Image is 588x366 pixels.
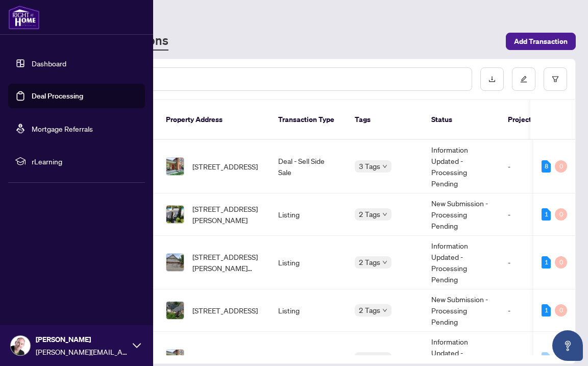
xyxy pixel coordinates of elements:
div: 0 [555,304,567,316]
td: Information Updated - Processing Pending [423,236,500,289]
span: rLearning [32,156,138,167]
button: Open asap [552,330,583,361]
span: 3 Tags [359,160,380,172]
th: Status [423,100,500,140]
span: down [382,308,387,313]
span: [STREET_ADDRESS][PERSON_NAME][PERSON_NAME] [192,251,262,274]
td: New Submission - Processing Pending [423,289,500,332]
img: thumbnail-img [166,302,184,319]
a: Mortgage Referrals [32,124,93,133]
span: 2 Tags [359,256,380,268]
td: - [500,193,561,236]
span: [STREET_ADDRESS][PERSON_NAME] [192,203,262,226]
a: Dashboard [32,59,66,68]
td: Information Updated - Processing Pending [423,140,500,193]
span: [STREET_ADDRESS] [192,305,258,316]
td: - [500,236,561,289]
span: down [382,164,387,169]
a: Deal Processing [32,91,83,101]
img: thumbnail-img [166,206,184,223]
button: filter [544,67,567,91]
span: 2 Tags [359,208,380,220]
button: download [480,67,504,91]
button: Add Transaction [506,33,576,50]
th: Tags [347,100,423,140]
div: 1 [542,208,551,221]
span: 2 Tags [359,304,380,316]
img: thumbnail-img [166,254,184,271]
th: Property Address [158,100,270,140]
span: [STREET_ADDRESS] [192,161,258,172]
td: Deal - Sell Side Sale [270,140,347,193]
td: Listing [270,193,347,236]
span: [PERSON_NAME] [36,334,128,345]
div: 0 [555,160,567,173]
div: 1 [542,256,551,269]
th: Transaction Type [270,100,347,140]
span: down [382,260,387,265]
span: download [488,76,496,83]
th: Project Name [500,100,561,140]
img: logo [8,5,40,30]
span: down [382,212,387,217]
div: 1 [542,304,551,316]
span: Add Transaction [514,33,568,50]
td: Listing [270,236,347,289]
div: 0 [555,256,567,269]
td: - [500,140,561,193]
span: 2 Tags [359,352,380,364]
td: Listing [270,289,347,332]
td: New Submission - Processing Pending [423,193,500,236]
span: [STREET_ADDRESS] [192,353,258,364]
img: thumbnail-img [166,158,184,175]
div: 8 [542,160,551,173]
img: Profile Icon [11,336,30,355]
span: edit [520,76,527,83]
div: 0 [555,208,567,221]
td: - [500,289,561,332]
button: edit [512,67,535,91]
div: 0 [542,352,551,364]
span: filter [552,76,559,83]
span: [PERSON_NAME][EMAIL_ADDRESS][DOMAIN_NAME] [36,346,128,357]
